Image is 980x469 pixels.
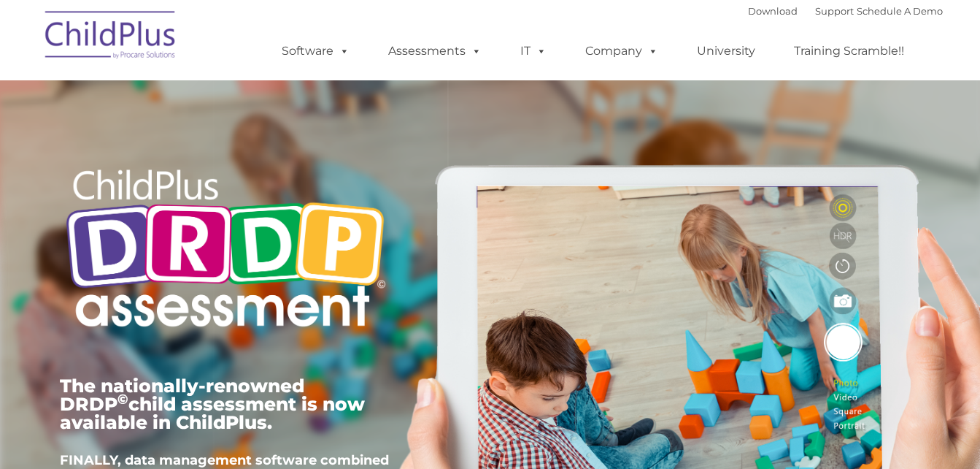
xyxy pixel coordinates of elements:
span: The nationally-renowned DRDP child assessment is now available in ChildPlus. [60,375,365,433]
a: Training Scramble!! [779,37,919,66]
a: Assessments [374,37,496,66]
font: | [748,5,943,17]
a: Support [815,5,854,17]
a: IT [506,37,561,66]
img: Copyright - DRDP Logo Light [60,150,391,351]
a: Company [571,37,673,66]
a: Download [748,5,798,17]
a: Schedule A Demo [857,5,943,17]
img: ChildPlus by Procare Solutions [38,1,184,74]
sup: © [117,391,128,408]
a: Software [267,37,364,66]
a: University [682,37,770,66]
